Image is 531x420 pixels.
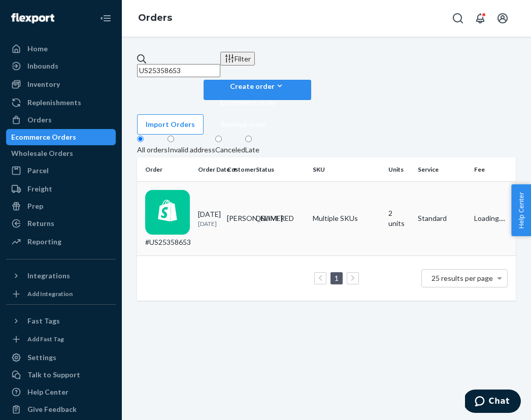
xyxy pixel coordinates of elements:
[95,8,116,28] button: Close Navigation
[6,349,116,366] a: Settings
[194,157,223,182] th: Order Date
[256,213,294,223] div: DELIVERED
[465,390,521,415] iframe: Opens a widget where you can chat to one of our agents
[227,165,248,174] div: Customer
[6,198,116,214] a: Prep
[6,215,116,232] a: Returns
[11,148,73,158] div: Wholesale Orders
[137,136,144,142] input: All orders
[470,8,490,28] button: Open notifications
[245,145,259,155] div: Late
[145,190,190,247] div: #US25358653
[27,271,70,281] div: Integrations
[27,335,64,343] div: Add Fast Tag
[6,288,116,300] a: Add Integration
[6,58,116,74] a: Inbounds
[27,98,81,108] div: Replenishments
[245,136,252,142] input: Late
[384,157,413,182] th: Units
[137,114,204,135] button: Import Orders
[492,8,513,28] button: Open account menu
[27,166,49,176] div: Parcel
[204,80,311,100] button: Create orderEcommerce orderRemoval order
[220,121,276,128] span: Removal order
[198,219,219,228] p: [DATE]
[6,384,116,400] a: Help Center
[6,163,116,179] a: Parcel
[137,145,168,155] div: All orders
[27,352,56,363] div: Settings
[448,8,468,28] button: Open Search Box
[6,367,116,383] button: Talk to Support
[27,61,58,71] div: Inbounds
[27,404,77,414] div: Give Feedback
[198,209,219,228] div: [DATE]
[6,129,116,145] a: Ecommerce Orders
[432,274,493,282] span: 25 results per page
[220,52,255,66] button: Filter
[220,99,276,106] span: Ecommerce order
[309,157,384,182] th: SKU
[6,268,116,284] button: Integrations
[6,401,116,417] button: Give Feedback
[11,132,76,142] div: Ecommerce Orders
[212,81,303,91] div: Create order
[224,53,251,64] div: Filter
[511,184,531,236] button: Help Center
[168,145,215,155] div: Invalid address
[27,316,60,326] div: Fast Tags
[6,333,116,345] a: Add Fast Tag
[414,157,471,182] th: Service
[11,13,54,23] img: Flexport logo
[252,157,309,182] th: Status
[27,237,61,247] div: Reporting
[168,136,174,142] input: Invalid address
[6,112,116,128] a: Orders
[384,182,413,256] td: 2 units
[215,145,245,155] div: Canceled
[309,182,384,256] td: Multiple SKUs
[6,76,116,92] a: Inventory
[27,370,80,380] div: Talk to Support
[333,274,341,282] a: Page 1 is your current page
[6,41,116,57] a: Home
[212,113,303,135] button: Removal order
[27,115,52,125] div: Orders
[6,94,116,111] a: Replenishments
[27,201,43,211] div: Prep
[27,79,60,89] div: Inventory
[27,387,69,397] div: Help Center
[418,213,467,223] p: Standard
[223,182,252,256] td: [PERSON_NAME]
[138,12,172,23] a: Orders
[215,136,222,142] input: Canceled
[6,313,116,329] button: Fast Tags
[137,157,194,182] th: Order
[137,64,220,77] input: Search orders
[27,218,54,229] div: Returns
[6,181,116,197] a: Freight
[470,157,516,182] th: Fee
[27,44,48,54] div: Home
[27,184,52,194] div: Freight
[6,145,116,161] a: Wholesale Orders
[470,182,516,256] td: Loading....
[6,234,116,250] a: Reporting
[130,4,180,33] ol: breadcrumbs
[212,91,303,113] button: Ecommerce order
[27,289,73,298] div: Add Integration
